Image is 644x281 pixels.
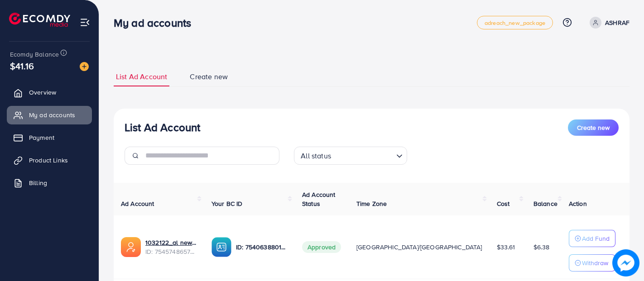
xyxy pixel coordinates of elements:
[568,119,619,136] button: Create new
[569,254,615,271] button: Withdraw
[29,156,68,165] span: Product Links
[10,59,34,72] span: $41.16
[121,199,154,208] span: Ad Account
[586,17,630,29] a: ASHRAF
[145,238,197,247] a: 1032122_al new_1756881546706
[116,71,167,82] span: List Ad Account
[533,243,550,252] span: $6.38
[577,123,610,132] span: Create new
[497,243,515,252] span: $33.61
[7,83,92,101] a: Overview
[80,17,90,28] img: menu
[582,233,610,244] p: Add Fund
[302,241,341,253] span: Approved
[582,257,608,268] p: Withdraw
[356,243,482,252] span: [GEOGRAPHIC_DATA]/[GEOGRAPHIC_DATA]
[190,71,228,82] span: Create new
[145,247,197,256] span: ID: 7545748657711988753
[211,199,243,208] span: Your BC ID
[569,230,615,247] button: Add Fund
[121,237,141,257] img: ic-ads-acc.e4c84228.svg
[334,148,393,162] input: Search for option
[569,199,587,208] span: Action
[236,242,288,252] p: ID: 7540638801937629201
[294,147,407,165] div: Search for option
[7,106,92,124] a: My ad accounts
[605,17,630,28] p: ASHRAF
[80,62,89,71] img: image
[10,50,59,59] span: Ecomdy Balance
[9,13,70,27] img: logo
[29,88,56,97] span: Overview
[7,129,92,147] a: Payment
[125,121,200,134] h3: List Ad Account
[29,110,75,119] span: My ad accounts
[114,16,198,29] h3: My ad accounts
[7,174,92,192] a: Billing
[533,199,557,208] span: Balance
[497,199,510,208] span: Cost
[29,178,47,187] span: Billing
[211,237,231,257] img: ic-ba-acc.ded83a64.svg
[356,199,387,208] span: Time Zone
[612,249,639,276] img: image
[299,149,333,162] span: All status
[29,133,54,142] span: Payment
[485,20,545,26] span: adreach_new_package
[302,190,336,208] span: Ad Account Status
[477,16,553,29] a: adreach_new_package
[145,238,197,257] div: <span class='underline'>1032122_al new_1756881546706</span></br>7545748657711988753
[7,151,92,169] a: Product Links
